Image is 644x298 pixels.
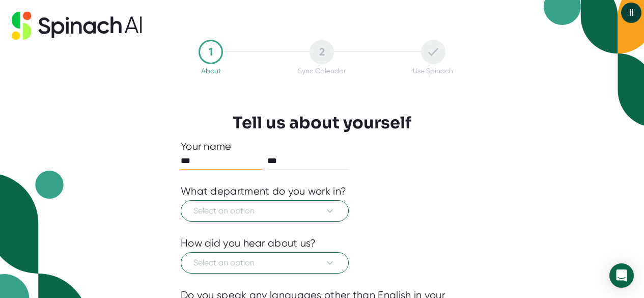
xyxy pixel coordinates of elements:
div: 2 [310,40,334,64]
div: How did you hear about us? [181,237,316,250]
button: Select an option [181,252,349,274]
div: Sync Calendar [298,67,346,75]
span: Select an option [193,205,336,217]
div: About [201,67,221,75]
span: Select an option [193,257,336,269]
button: ii [621,3,641,23]
div: 1 [199,40,223,64]
div: Open Intercom Messenger [609,263,634,288]
div: What department do you work in? [181,185,346,198]
div: Use Spinach [413,67,453,75]
div: Your name [181,140,463,153]
h3: Tell us about yourself [233,113,411,132]
button: Select an option [181,200,349,222]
